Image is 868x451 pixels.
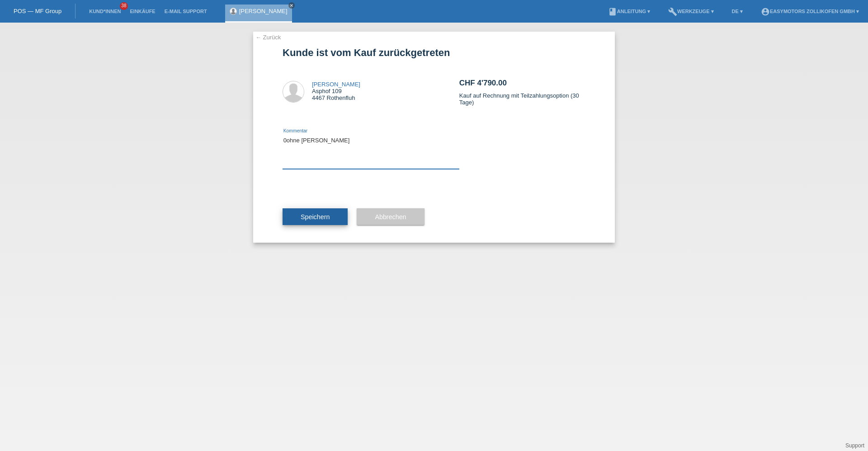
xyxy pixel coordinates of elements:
[301,213,330,221] span: Speichern
[668,7,677,16] i: build
[357,208,424,225] button: Abbrechen
[125,9,160,14] a: Einkäufe
[845,442,864,449] a: Support
[761,7,770,16] i: account_circle
[283,47,585,58] h1: Kunde ist vom Kauf zurückgetreten
[160,9,212,14] a: E-Mail Support
[85,9,125,14] a: Kund*innen
[375,213,406,221] span: Abbrechen
[289,3,294,8] i: close
[120,2,128,10] span: 38
[312,81,360,101] div: Asphof 109 4467 Rothenfluh
[608,7,617,16] i: book
[459,79,585,92] h2: CHF 4'790.00
[239,8,288,14] a: [PERSON_NAME]
[288,2,295,9] a: close
[312,81,360,88] a: [PERSON_NAME]
[14,8,61,14] a: POS — MF Group
[283,208,348,225] button: Speichern
[664,9,718,14] a: buildWerkzeuge ▾
[756,9,863,14] a: account_circleEasymotors Zollikofen GmbH ▾
[727,9,747,14] a: DE ▾
[255,34,281,41] a: ← Zurück
[459,63,585,122] div: Kauf auf Rechnung mit Teilzahlungsoption (30 Tage)
[604,9,655,14] a: bookAnleitung ▾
